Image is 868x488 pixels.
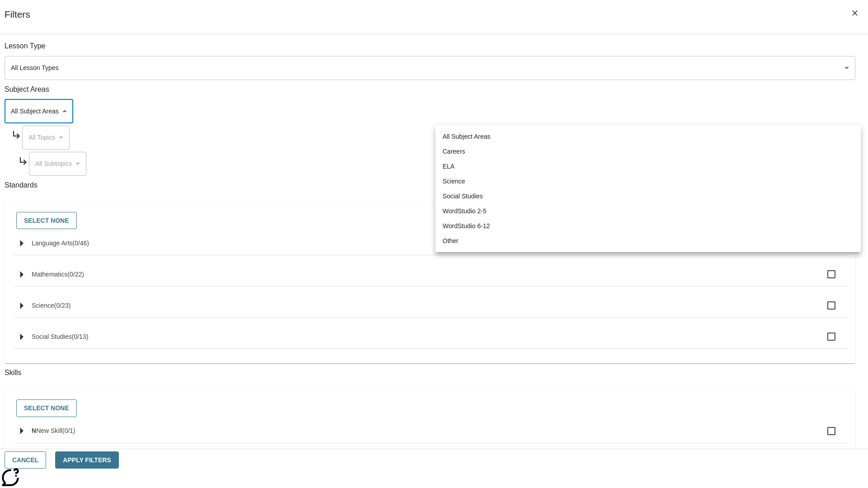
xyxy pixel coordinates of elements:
[435,174,861,189] li: Science
[435,126,861,252] ul: Select a Subject Area
[435,129,861,144] li: All Subject Areas
[435,204,861,219] li: WordStudio 2-5
[435,219,861,234] li: WordStudio 6-12
[435,234,861,249] li: Other
[435,144,861,159] li: Careers
[435,189,861,204] li: Social Studies
[435,159,861,174] li: ELA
